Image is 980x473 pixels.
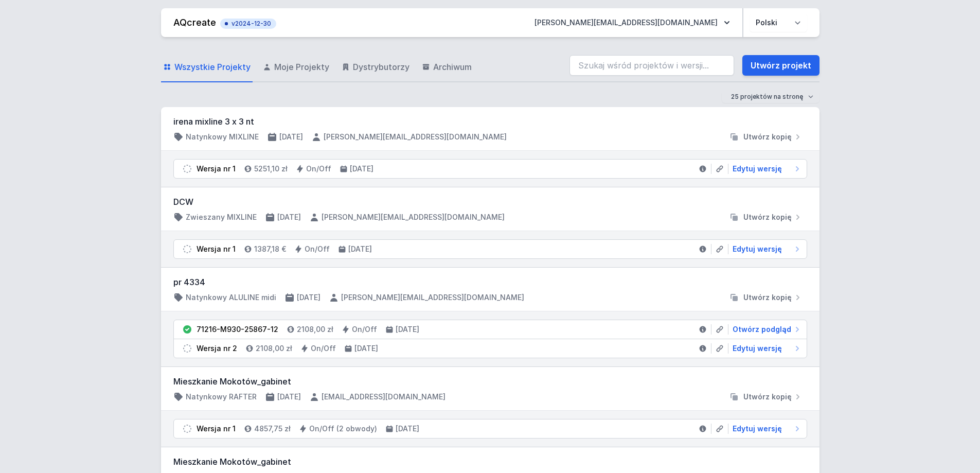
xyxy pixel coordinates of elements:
[324,132,507,142] h4: [PERSON_NAME][EMAIL_ADDRESS][DOMAIN_NAME]
[728,424,803,434] a: Edytuj wersję
[173,456,807,468] h3: Mieszkanie Mokotów_gabinet
[733,244,782,254] span: Edytuj wersję
[725,292,807,303] button: Utwórz kopię
[173,276,807,288] h3: pr 4334
[173,375,807,388] h3: Mieszkanie Mokotów_gabinet
[728,324,803,335] a: Otwórz podgląd
[254,164,288,174] h4: 5251,10 zł
[743,292,792,303] span: Utwórz kopię
[396,424,419,434] h4: [DATE]
[173,196,807,208] h3: DCW
[254,424,291,434] h4: 4857,75 zł
[274,61,329,73] span: Moje Projekty
[277,392,301,402] h4: [DATE]
[569,55,734,76] input: Szukaj wśród projektów i wersji...
[297,292,320,303] h4: [DATE]
[350,164,373,174] h4: [DATE]
[311,343,336,354] h4: On/Off
[526,13,738,32] button: [PERSON_NAME][EMAIL_ADDRESS][DOMAIN_NAME]
[322,212,505,222] h4: [PERSON_NAME][EMAIL_ADDRESS][DOMAIN_NAME]
[186,132,259,142] h4: Natynkowy MIXLINE
[220,16,276,29] button: v2024-12-30
[733,424,782,434] span: Edytuj wersję
[353,61,409,73] span: Dystrybutorzy
[309,424,377,434] h4: On/Off (2 obwody)
[733,324,791,335] span: Otwórz podgląd
[433,61,472,73] span: Archiwum
[305,244,330,254] h4: On/Off
[743,392,792,402] span: Utwórz kopię
[261,52,331,82] a: Moje Projekty
[725,392,807,402] button: Utwórz kopię
[322,392,446,402] h4: [EMAIL_ADDRESS][DOMAIN_NAME]
[733,164,782,174] span: Edytuj wersję
[256,343,292,354] h4: 2108,00 zł
[277,212,301,222] h4: [DATE]
[728,164,803,174] a: Edytuj wersję
[174,61,251,73] span: Wszystkie Projekty
[306,164,331,174] h4: On/Off
[750,13,807,32] select: Wybierz język
[728,343,803,354] a: Edytuj wersję
[340,52,412,82] a: Dystrybutorzy
[225,20,271,28] span: v2024-12-30
[186,212,257,222] h4: Zwieszany MIXLINE
[743,132,792,142] span: Utwórz kopię
[182,424,192,434] img: draft.svg
[173,17,216,28] a: AQcreate
[254,244,286,254] h4: 1387,18 €
[420,52,474,82] a: Archiwum
[341,292,524,303] h4: [PERSON_NAME][EMAIL_ADDRESS][DOMAIN_NAME]
[348,244,372,254] h4: [DATE]
[279,132,303,142] h4: [DATE]
[297,324,333,335] h4: 2108,00 zł
[352,324,377,335] h4: On/Off
[173,115,807,128] h3: irena mixline 3 x 3 nt
[182,343,192,354] img: draft.svg
[197,343,237,354] div: Wersja nr 2
[197,244,236,254] div: Wersja nr 1
[743,212,792,222] span: Utwórz kopię
[728,244,803,254] a: Edytuj wersję
[742,55,819,76] a: Utwórz projekt
[186,392,257,402] h4: Natynkowy RAFTER
[182,164,192,174] img: draft.svg
[725,132,807,142] button: Utwórz kopię
[354,343,378,354] h4: [DATE]
[733,343,782,354] span: Edytuj wersję
[197,424,236,434] div: Wersja nr 1
[197,164,236,174] div: Wersja nr 1
[396,324,419,335] h4: [DATE]
[186,292,276,303] h4: Natynkowy ALULINE midi
[725,212,807,222] button: Utwórz kopię
[161,52,253,82] a: Wszystkie Projekty
[197,324,278,335] div: 71216-M930-25867-12
[182,244,192,254] img: draft.svg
